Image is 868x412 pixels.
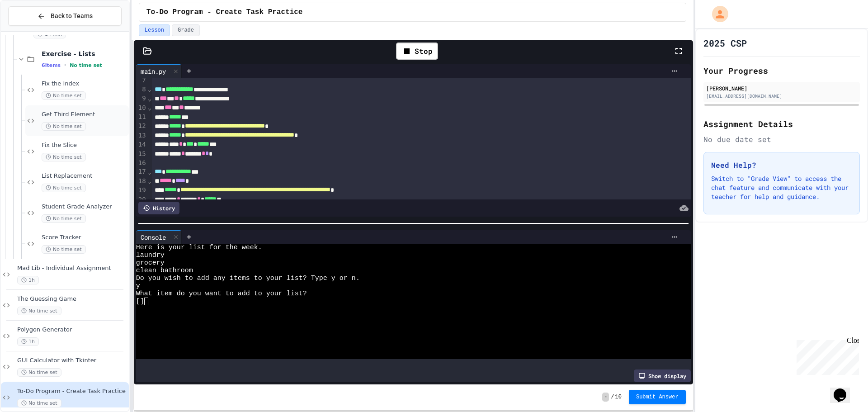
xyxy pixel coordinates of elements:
div: History [138,202,179,214]
div: Console [136,230,182,244]
span: Here is your list for the week. [136,244,262,251]
div: 15 [136,150,147,159]
h3: Need Help? [711,160,852,170]
div: 12 [136,122,147,131]
div: 19 [136,186,147,195]
span: Back to Teams [51,11,93,21]
span: No time set [42,153,86,161]
span: • [64,62,66,69]
span: 10 [615,393,622,401]
iframe: chat widget [830,376,859,403]
div: No due date set [703,134,860,145]
span: No time set [42,91,86,100]
div: 13 [136,131,147,140]
span: Fix the Index [42,80,127,88]
span: Student Grade Analyzer [42,203,127,211]
div: 7 [136,76,147,85]
span: Fold line [147,177,152,185]
div: 11 [136,113,147,122]
span: laundry [136,251,165,259]
span: Exercise - Lists [42,50,127,58]
span: To-Do Program - Create Task Practice [146,7,303,18]
span: Fix the Slice [42,142,127,149]
div: Chat with us now!Close [4,4,62,57]
div: Console [136,232,170,242]
iframe: chat widget [793,336,859,375]
h1: 2025 CSP [703,37,747,49]
div: 8 [136,85,147,94]
div: 10 [136,104,147,113]
span: Polygon Generator [17,326,127,334]
div: My Account [703,4,731,24]
button: Lesson [139,24,170,36]
span: What item do you want to add to your list? [136,290,307,298]
span: No time set [42,122,86,131]
span: Get Third Element [42,111,127,118]
span: 6 items [42,62,61,68]
span: No time set [17,399,61,407]
span: List Replacement [42,172,127,180]
span: GUI Calculator with Tkinter [17,357,127,365]
h2: Your Progress [703,64,860,77]
span: y [136,282,140,290]
div: main.py [136,66,170,76]
span: No time set [42,245,86,254]
span: / [611,393,614,401]
span: No time set [17,368,61,377]
div: 20 [136,195,147,204]
span: The Guessing Game [17,295,127,303]
span: No time set [17,307,61,315]
div: 14 [136,140,147,149]
span: To-Do Program - Create Task Practice [17,388,127,395]
div: Stop [396,43,438,60]
span: 1h [17,276,39,284]
span: clean bathroom [136,267,193,275]
div: Show display [634,369,691,382]
span: - [602,393,609,402]
span: [] [136,298,144,305]
span: Fold line [147,104,152,111]
button: Back to Teams [8,6,122,26]
div: [PERSON_NAME] [706,84,857,92]
span: Submit Answer [636,393,679,401]
span: No time set [70,62,102,68]
span: 1h [17,337,39,346]
span: Do you wish to add any items to your list? Type y or n. [136,275,360,282]
span: Fold line [147,95,152,102]
div: 18 [136,177,147,186]
span: No time set [42,214,86,223]
span: Fold line [147,168,152,175]
span: Fold line [147,85,152,93]
div: main.py [136,64,182,78]
div: 17 [136,167,147,176]
span: Mad Lib - Individual Assignment [17,265,127,272]
span: grocery [136,259,165,267]
button: Grade [172,24,200,36]
span: Score Tracker [42,234,127,242]
p: Switch to "Grade View" to access the chat feature and communicate with your teacher for help and ... [711,174,852,201]
div: [EMAIL_ADDRESS][DOMAIN_NAME] [706,93,857,99]
span: No time set [42,184,86,192]
h2: Assignment Details [703,118,860,130]
button: Submit Answer [629,390,686,404]
div: 9 [136,94,147,103]
div: 16 [136,159,147,168]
